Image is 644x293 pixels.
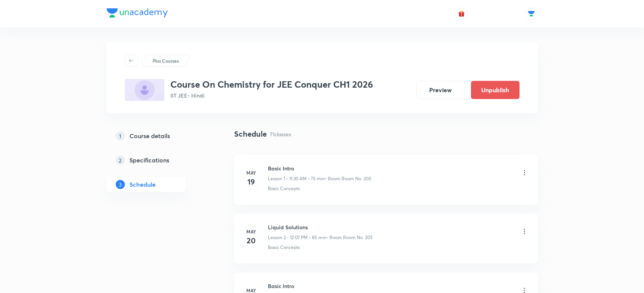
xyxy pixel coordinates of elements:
[326,234,372,241] p: • Room Room No. 203
[458,10,465,17] img: avatar
[268,185,300,192] p: Basic Concepts
[325,175,371,182] p: • Room Room No. 203
[455,8,468,20] button: avatar
[244,169,259,176] h6: May
[107,153,210,168] a: 2Specifications
[268,175,325,182] p: Lesson 1 • 11:30 AM • 75 min
[234,128,267,140] h4: Schedule
[170,79,373,90] h3: Course On Chemistry for JEE Conquer CH1 2026
[129,131,170,140] h5: Course details
[116,180,125,189] p: 3
[471,81,520,99] button: Unpublish
[416,81,465,99] button: Preview
[116,131,125,140] p: 1
[270,130,291,138] p: 71 classes
[125,79,164,101] img: FEBC80C2-C4BC-4C0F-B90B-980792C47DA7_plus.png
[129,156,169,165] h5: Specifications
[268,234,326,241] p: Lesson 2 • 12:07 PM • 85 min
[153,57,179,64] p: Plus Courses
[116,156,125,165] p: 2
[107,128,210,143] a: 1Course details
[107,8,168,17] img: Company Logo
[244,228,259,235] h6: May
[525,7,538,20] img: Abhishek Singh
[244,235,259,246] h4: 20
[268,164,371,172] h6: Basic Intro
[268,282,372,290] h6: Basic Intro
[107,8,168,19] a: Company Logo
[268,223,372,231] h6: Liquid Solutions
[268,244,300,251] p: Basic Concepts
[170,91,373,99] p: IIT JEE • Hindi
[129,180,156,189] h5: Schedule
[244,176,259,187] h4: 19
